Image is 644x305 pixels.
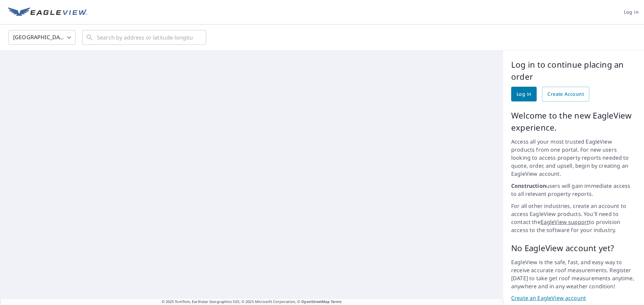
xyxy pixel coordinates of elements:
a: Terms [331,299,342,304]
a: Log in [511,87,537,101]
span: © 2025 TomTom, Earthstar Geographics SIO, © 2025 Microsoft Corporation, © [162,299,342,305]
img: EV Logo [8,7,87,17]
input: Search by address or latitude-longitude [97,28,193,47]
p: Welcome to the new EagleView experience. [511,109,636,134]
p: Log in to continue placing an order [511,59,636,83]
p: No EagleView account yet? [511,242,636,254]
a: Create Account [542,87,589,101]
a: EagleView support [541,218,589,226]
span: Log in [624,8,639,16]
p: For all other industries, create an account to access EagleView products. You'll need to contact ... [511,202,636,234]
span: Create Account [547,90,584,98]
span: Log in [517,90,531,98]
p: Access all your most trusted EagleView products from one portal. For new users looking to access ... [511,138,636,178]
p: EagleView is the safe, fast, and easy way to receive accurate roof measurements. Register [DATE] ... [511,258,636,290]
p: users will gain immediate access to all relevant property reports. [511,182,636,198]
a: OpenStreetMap [301,299,329,304]
a: Create an EagleView account [511,294,636,302]
strong: Construction [511,182,546,189]
div: [GEOGRAPHIC_DATA] [8,28,75,47]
